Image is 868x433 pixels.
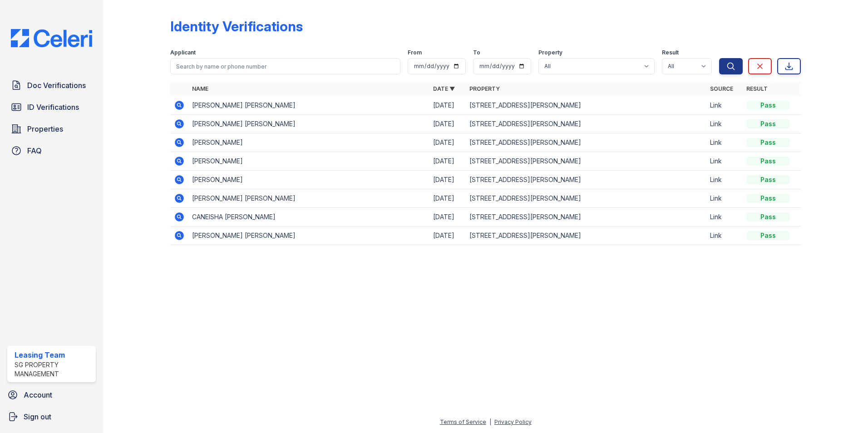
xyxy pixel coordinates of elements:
[15,349,92,360] div: Leasing Team
[706,96,743,115] td: Link
[538,49,562,56] label: Property
[706,171,743,189] td: Link
[7,76,96,94] a: Doc Verifications
[7,142,96,160] a: FAQ
[27,123,63,134] span: Properties
[188,96,429,115] td: [PERSON_NAME] [PERSON_NAME]
[706,152,743,171] td: Link
[429,171,466,189] td: [DATE]
[466,171,707,189] td: [STREET_ADDRESS][PERSON_NAME]
[192,85,208,92] a: Name
[188,226,429,245] td: [PERSON_NAME] [PERSON_NAME]
[7,120,96,138] a: Properties
[429,96,466,115] td: [DATE]
[408,49,422,56] label: From
[746,194,790,203] div: Pass
[746,119,790,128] div: Pass
[4,29,99,47] img: CE_Logo_Blue-a8612792a0a2168367f1c8372b55b34899dd931a85d93a1a3d3e32e68fde9ad4.png
[170,58,400,74] input: Search by name or phone number
[188,133,429,152] td: [PERSON_NAME]
[466,226,707,245] td: [STREET_ADDRESS][PERSON_NAME]
[746,212,790,221] div: Pass
[746,138,790,147] div: Pass
[429,115,466,133] td: [DATE]
[710,85,733,92] a: Source
[489,418,491,425] div: |
[27,80,86,91] span: Doc Verifications
[188,115,429,133] td: [PERSON_NAME] [PERSON_NAME]
[7,98,96,116] a: ID Verifications
[188,152,429,171] td: [PERSON_NAME]
[746,231,790,240] div: Pass
[466,189,707,208] td: [STREET_ADDRESS][PERSON_NAME]
[27,102,79,113] span: ID Verifications
[466,133,707,152] td: [STREET_ADDRESS][PERSON_NAME]
[706,133,743,152] td: Link
[4,408,99,426] a: Sign out
[188,208,429,226] td: CANEISHA [PERSON_NAME]
[440,418,486,425] a: Terms of Service
[429,189,466,208] td: [DATE]
[433,85,455,92] a: Date ▼
[466,115,707,133] td: [STREET_ADDRESS][PERSON_NAME]
[429,152,466,171] td: [DATE]
[429,208,466,226] td: [DATE]
[466,96,707,115] td: [STREET_ADDRESS][PERSON_NAME]
[24,389,52,400] span: Account
[15,360,92,379] div: SG Property Management
[429,133,466,152] td: [DATE]
[170,18,303,34] div: Identity Verifications
[746,101,790,110] div: Pass
[466,152,707,171] td: [STREET_ADDRESS][PERSON_NAME]
[429,226,466,245] td: [DATE]
[24,411,51,422] span: Sign out
[27,145,42,156] span: FAQ
[188,171,429,189] td: [PERSON_NAME]
[188,189,429,208] td: [PERSON_NAME] [PERSON_NAME]
[473,49,480,56] label: To
[706,208,743,226] td: Link
[4,386,99,404] a: Account
[746,175,790,184] div: Pass
[706,226,743,245] td: Link
[469,85,500,92] a: Property
[466,208,707,226] td: [STREET_ADDRESS][PERSON_NAME]
[662,49,679,56] label: Result
[706,189,743,208] td: Link
[746,85,768,92] a: Result
[706,115,743,133] td: Link
[746,157,790,166] div: Pass
[170,49,196,56] label: Applicant
[494,418,532,425] a: Privacy Policy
